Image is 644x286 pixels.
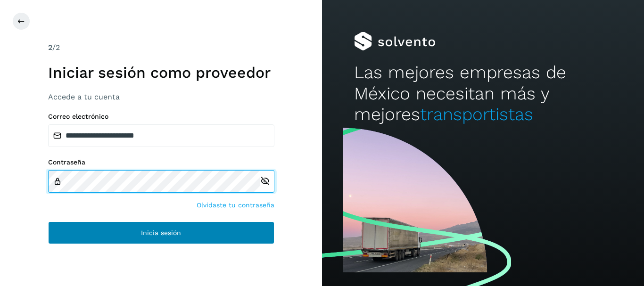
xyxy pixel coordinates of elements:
h3: Accede a tu cuenta [48,92,274,101]
label: Contraseña [48,158,274,166]
div: /2 [48,42,274,53]
button: Inicia sesión [48,221,274,244]
h1: Iniciar sesión como proveedor [48,64,274,82]
label: Correo electrónico [48,113,274,121]
span: transportistas [420,104,533,124]
a: Olvidaste tu contraseña [197,200,274,210]
h2: Las mejores empresas de México necesitan más y mejores [354,62,611,125]
span: 2 [48,43,52,52]
span: Inicia sesión [141,229,181,236]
